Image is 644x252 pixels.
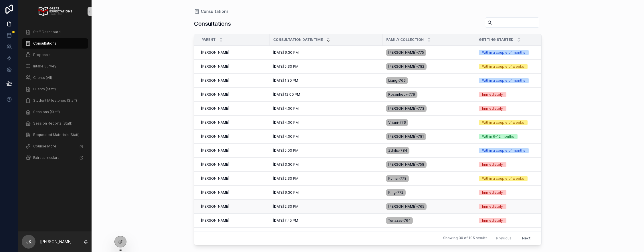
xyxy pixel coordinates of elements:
span: Intake Survey [33,64,56,69]
a: [DATE] 5:00 PM [273,148,379,153]
a: [PERSON_NAME]-782 [386,62,472,71]
img: App logo [38,7,72,16]
span: Kumai-778 [388,176,407,181]
a: King-772 [386,188,472,197]
a: Proposals [22,50,88,60]
a: CounselMore [22,141,88,151]
div: Within a couple of weeks [482,120,524,125]
span: Session Reports (Staff) [33,121,72,126]
span: Extracurriculars [33,155,60,160]
a: Immediately [479,106,546,111]
button: Next [518,234,534,243]
span: [PERSON_NAME] [201,218,229,223]
span: [DATE] 7:45 PM [273,218,298,223]
a: Within a couple of months [479,148,546,153]
span: [PERSON_NAME] [201,134,229,139]
span: King-772 [388,190,403,195]
a: [PERSON_NAME] [201,120,266,125]
a: Within a couple of months [479,50,546,55]
div: Within a couple of months [482,148,525,153]
span: [PERSON_NAME] [201,106,229,111]
span: [PERSON_NAME] [201,92,229,97]
a: Viliani-776 [386,118,472,127]
span: Student Milestones (Staff) [33,98,77,103]
div: Immediately [482,190,503,195]
span: [PERSON_NAME] [201,190,229,195]
a: [DATE] 3:30 PM [273,162,379,167]
span: Rosenheck-779 [388,92,415,97]
span: Staff Dashboard [33,30,61,34]
span: Clients (All) [33,75,52,80]
a: Consultations [194,9,229,14]
span: [DATE] 6:30 PM [273,190,299,195]
span: [PERSON_NAME] [201,162,229,167]
a: [PERSON_NAME] [201,106,266,111]
a: [DATE] 4:00 PM [273,120,379,125]
span: Parent [201,37,216,42]
span: Liang-766 [388,78,406,83]
span: [PERSON_NAME]-765 [388,204,424,209]
a: [PERSON_NAME]-758 [386,160,472,169]
span: [DATE] 5:30 PM [273,64,298,69]
a: [PERSON_NAME] [201,50,266,55]
div: Immediately [482,218,503,223]
span: [PERSON_NAME] [201,148,229,153]
a: Within a couple of weeks [479,120,546,125]
a: Kumai-778 [386,174,472,183]
a: [PERSON_NAME]-775 [386,48,472,57]
a: [DATE] 2:30 PM [273,176,379,181]
div: Immediately [482,162,503,167]
a: [PERSON_NAME] [201,148,266,153]
a: [PERSON_NAME]-765 [386,202,472,211]
span: Consultations [33,41,56,46]
a: Zdrilic-784 [386,146,472,155]
a: [PERSON_NAME] [201,64,266,69]
span: [PERSON_NAME] [201,204,229,209]
div: Within a couple of months [482,78,525,83]
a: [DATE] 4:00 PM [273,134,379,139]
a: [PERSON_NAME] [201,190,266,195]
a: [PERSON_NAME] [201,162,266,167]
a: Immediately [479,162,546,167]
div: Immediately [482,106,503,111]
span: [PERSON_NAME]-781 [388,134,424,139]
span: [DATE] 1:30 PM [273,78,298,83]
span: Tenazas-764 [388,218,411,223]
a: [DATE] 12:00 PM [273,92,379,97]
span: Proposals [33,53,51,57]
a: [DATE] 6:30 PM [273,190,379,195]
span: [PERSON_NAME] [201,78,229,83]
a: Tenazas-764 [386,216,472,225]
a: Rosenheck-779 [386,90,472,99]
a: [DATE] 6:30 PM [273,50,379,55]
span: Zdrilic-784 [388,148,407,153]
span: Viliani-776 [388,120,406,125]
span: [PERSON_NAME] [201,120,229,125]
span: [DATE] 2:30 PM [273,204,298,209]
span: [DATE] 4:00 PM [273,106,299,111]
a: Within a couple of weeks [479,176,546,181]
a: [PERSON_NAME] [201,218,266,223]
span: Getting Started [479,37,514,42]
div: Within a couple of weeks [482,176,524,181]
a: Extracurriculars [22,153,88,163]
span: Consultation Date/Time [273,37,323,42]
span: [PERSON_NAME] [201,50,229,55]
a: Liang-766 [386,76,472,85]
a: Session Reports (Staff) [22,118,88,129]
a: [PERSON_NAME] [201,92,266,97]
a: Clients (Staff) [22,84,88,94]
span: Family collection [386,37,424,42]
a: [PERSON_NAME] [201,204,266,209]
a: [PERSON_NAME]-756 [386,230,472,239]
a: [DATE] 7:45 PM [273,218,379,223]
a: [PERSON_NAME]-781 [386,132,472,141]
a: Immediately [479,190,546,195]
span: [DATE] 12:00 PM [273,92,300,97]
a: [DATE] 2:30 PM [273,204,379,209]
span: Showing 30 of 105 results [443,236,488,241]
div: Within a couple of weeks [482,64,524,69]
a: [PERSON_NAME] [201,176,266,181]
a: Within a couple of months [479,78,546,83]
span: JK [26,238,31,245]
